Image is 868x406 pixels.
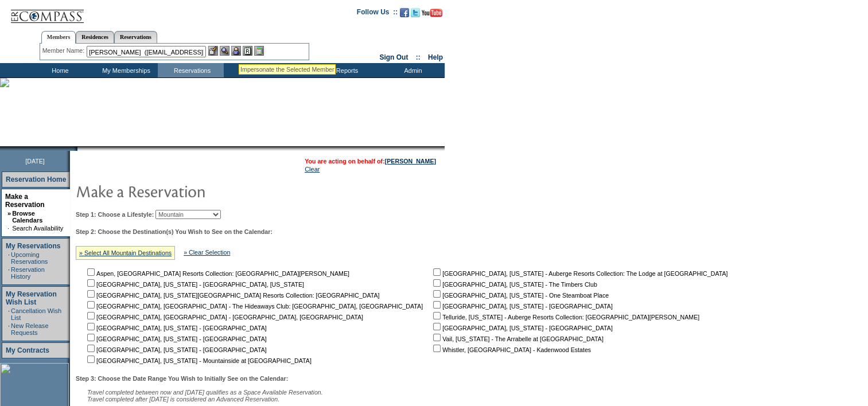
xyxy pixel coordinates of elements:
div: Impersonate the Selected Member [240,66,334,73]
nobr: [GEOGRAPHIC_DATA], [US_STATE][GEOGRAPHIC_DATA] Resorts Collection: [GEOGRAPHIC_DATA] [85,292,379,299]
a: My Reservation Wish List [6,290,57,306]
a: Upcoming Reservations [11,251,48,265]
img: View [220,46,229,56]
img: Subscribe to our YouTube Channel [422,9,442,17]
nobr: Telluride, [US_STATE] - Auberge Resorts Collection: [GEOGRAPHIC_DATA][PERSON_NAME] [431,314,699,321]
td: Admin [379,63,445,77]
a: Search Availability [12,225,63,232]
nobr: [GEOGRAPHIC_DATA], [US_STATE] - Auberge Resorts Collection: The Lodge at [GEOGRAPHIC_DATA] [431,270,727,277]
b: Step 3: Choose the Date Range You Wish to Initially See on the Calendar: [76,375,288,382]
img: Impersonate [231,46,241,56]
a: [PERSON_NAME] [385,158,436,165]
span: You are acting on behalf of: [305,158,436,165]
nobr: [GEOGRAPHIC_DATA], [GEOGRAPHIC_DATA] - [GEOGRAPHIC_DATA], [GEOGRAPHIC_DATA] [85,314,363,321]
b: » [7,210,11,217]
img: Follow us on Twitter [411,8,420,17]
a: Sign Out [379,53,408,61]
img: b_edit.gif [208,46,218,56]
nobr: [GEOGRAPHIC_DATA], [US_STATE] - [GEOGRAPHIC_DATA] [85,346,267,353]
td: My Memberships [92,63,158,77]
a: Subscribe to our YouTube Channel [422,11,442,18]
a: Clear [305,166,320,173]
img: Reservations [243,46,252,56]
img: blank.gif [77,146,79,151]
nobr: Travel completed after [DATE] is considered an Advanced Reservation. [87,396,279,403]
b: Step 2: Choose the Destination(s) You Wish to See on the Calendar: [76,228,273,235]
nobr: [GEOGRAPHIC_DATA], [US_STATE] - The Timbers Club [431,281,597,288]
nobr: [GEOGRAPHIC_DATA], [US_STATE] - Mountainside at [GEOGRAPHIC_DATA] [85,357,312,364]
img: Become our fan on Facebook [400,8,409,17]
td: · [8,266,10,280]
nobr: [GEOGRAPHIC_DATA], [US_STATE] - [GEOGRAPHIC_DATA] [431,303,613,310]
nobr: Aspen, [GEOGRAPHIC_DATA] Resorts Collection: [GEOGRAPHIC_DATA][PERSON_NAME] [85,270,349,277]
nobr: [GEOGRAPHIC_DATA], [GEOGRAPHIC_DATA] - The Hideaways Club: [GEOGRAPHIC_DATA], [GEOGRAPHIC_DATA] [85,303,423,310]
a: Reservation History [11,266,45,280]
td: Home [26,63,92,77]
td: · [8,307,10,321]
span: Travel completed between now and [DATE] qualifies as a Space Available Reservation. [87,389,323,396]
nobr: Whistler, [GEOGRAPHIC_DATA] - Kadenwood Estates [431,346,591,353]
a: Browse Calendars [12,210,42,224]
nobr: [GEOGRAPHIC_DATA], [US_STATE] - [GEOGRAPHIC_DATA], [US_STATE] [85,281,304,288]
a: » Select All Mountain Destinations [79,249,172,256]
a: Cancellation Wish List [11,307,61,321]
td: Reservations [158,63,224,77]
a: Make a Reservation [5,193,45,209]
nobr: [GEOGRAPHIC_DATA], [US_STATE] - One Steamboat Place [431,292,609,299]
img: b_calculator.gif [254,46,264,56]
a: Reservations [114,31,157,43]
a: My Reservations [6,242,60,250]
a: Follow us on Twitter [411,11,420,18]
nobr: Vail, [US_STATE] - The Arrabelle at [GEOGRAPHIC_DATA] [431,335,604,342]
a: Become our fan on Facebook [400,11,409,18]
b: Step 1: Choose a Lifestyle: [76,211,154,218]
a: Members [41,31,76,44]
nobr: [GEOGRAPHIC_DATA], [US_STATE] - [GEOGRAPHIC_DATA] [85,335,267,342]
span: :: [416,53,421,61]
span: [DATE] [25,158,45,165]
nobr: [GEOGRAPHIC_DATA], [US_STATE] - [GEOGRAPHIC_DATA] [431,325,613,331]
nobr: [GEOGRAPHIC_DATA], [US_STATE] - [GEOGRAPHIC_DATA] [85,325,267,331]
a: » Clear Selection [184,249,230,256]
a: Reservation Home [6,175,66,184]
a: New Release Requests [11,322,48,336]
img: promoShadowLeftCorner.gif [73,146,77,151]
a: Help [428,53,443,61]
td: · [8,251,10,265]
td: Reports [313,63,379,77]
a: My Contracts [6,346,49,354]
td: Vacation Collection [224,63,313,77]
div: Member Name: [42,46,87,56]
td: · [7,225,11,232]
a: Residences [76,31,114,43]
td: Follow Us :: [357,7,398,21]
td: · [8,322,10,336]
img: pgTtlMakeReservation.gif [76,179,305,202]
